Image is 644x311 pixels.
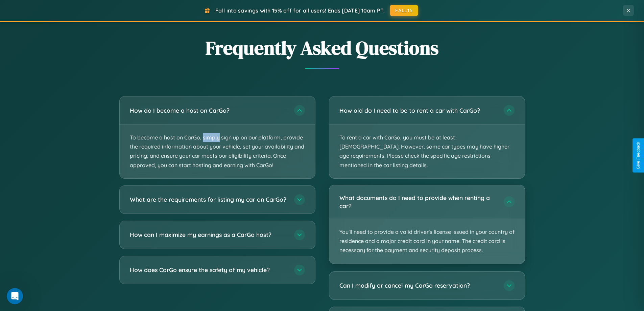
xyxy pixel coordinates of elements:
p: To become a host on CarGo, simply sign up on our platform, provide the required information about... [120,125,315,178]
p: To rent a car with CarGo, you must be at least [DEMOGRAPHIC_DATA]. However, some car types may ha... [329,125,525,178]
iframe: Intercom live chat [7,288,23,304]
span: Fall into savings with 15% off for all users! Ends [DATE] 10am PT. [215,7,385,14]
h3: What are the requirements for listing my car on CarGo? [130,195,287,204]
h3: How old do I need to be to rent a car with CarGo? [339,106,497,115]
h3: How do I become a host on CarGo? [130,106,287,115]
h3: How can I maximize my earnings as a CarGo host? [130,230,287,239]
h3: Can I modify or cancel my CarGo reservation? [339,281,497,290]
h3: What documents do I need to provide when renting a car? [339,194,497,210]
div: Give Feedback [636,142,641,169]
button: FALL15 [390,5,418,16]
h2: Frequently Asked Questions [119,35,525,61]
p: You'll need to provide a valid driver's license issued in your country of residence and a major c... [329,219,525,264]
h3: How does CarGo ensure the safety of my vehicle? [130,266,287,274]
